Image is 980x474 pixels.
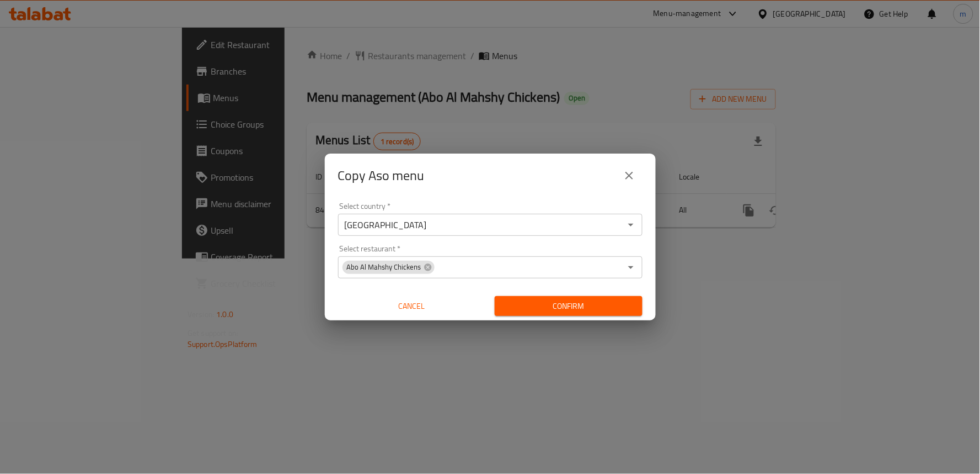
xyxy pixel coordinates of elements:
h2: Copy Aso menu [338,167,425,185]
span: Confirm [504,299,634,313]
button: Confirm [495,296,642,317]
div: Abo Al Mahshy Chickens [342,261,435,274]
button: Open [623,260,639,275]
span: Abo Al Mahshy Chickens [342,262,426,272]
button: Open [623,217,639,233]
span: Cancel [342,299,481,313]
button: close [616,162,642,189]
button: Cancel [338,296,486,317]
